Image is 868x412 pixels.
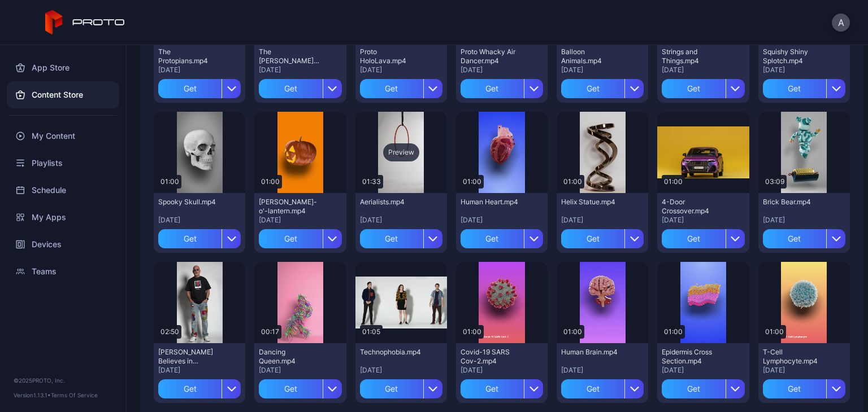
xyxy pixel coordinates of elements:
[158,366,241,375] div: [DATE]
[662,79,744,98] button: Get
[461,47,523,65] div: Proto Whacky Air Dancer.mp4
[360,348,422,357] div: Technophobia.mp4
[158,79,241,98] button: Get
[360,79,423,98] div: Get
[7,204,119,231] a: My Apps
[561,366,644,375] div: [DATE]
[158,379,222,398] div: Get
[763,348,825,366] div: T-Cell Lymphocyte.mp4
[461,79,543,98] button: Get
[561,79,644,98] button: Get
[763,229,826,248] div: Get
[561,229,644,248] button: Get
[662,216,744,225] div: [DATE]
[662,47,724,65] div: Strings and Things.mp4
[158,198,220,207] div: Spooky Skull.mp4
[259,366,341,375] div: [DATE]
[158,79,222,98] div: Get
[259,65,341,74] div: [DATE]
[259,379,322,398] div: Get
[662,348,724,366] div: Epidermis Cross Section.mp4
[158,348,220,366] div: Howie Mandel Believes in Proto.mp4
[158,216,241,225] div: [DATE]
[461,198,523,207] div: Human Heart.mp4
[383,143,419,161] div: Preview
[763,216,845,225] div: [DATE]
[763,379,845,398] button: Get
[561,65,644,74] div: [DATE]
[561,348,623,357] div: Human Brain.mp4
[360,229,423,248] div: Get
[259,198,321,216] div: Jack-o'-lantern.mp4
[360,379,442,398] button: Get
[763,229,845,248] button: Get
[461,379,524,398] div: Get
[259,79,341,98] button: Get
[259,79,322,98] div: Get
[763,79,845,98] button: Get
[461,229,524,248] div: Get
[259,348,321,366] div: Dancing Queen.mp4
[461,79,524,98] div: Get
[360,47,422,65] div: Proto HoloLava.mp4
[360,65,442,74] div: [DATE]
[561,198,623,207] div: Helix Statue.mp4
[461,348,523,366] div: Covid-19 SARS Cov-2.mp4
[662,65,744,74] div: [DATE]
[360,379,423,398] div: Get
[662,79,725,98] div: Get
[158,47,220,65] div: The Protopians.mp4
[158,229,241,248] button: Get
[763,65,845,74] div: [DATE]
[7,54,119,81] a: App Store
[51,392,98,398] a: Terms Of Service
[763,47,825,65] div: Squishy Shiny Splotch.mp4
[662,379,744,398] button: Get
[561,379,644,398] button: Get
[7,231,119,258] a: Devices
[561,216,644,225] div: [DATE]
[7,81,119,108] a: Content Store
[259,229,322,248] div: Get
[461,229,543,248] button: Get
[158,65,241,74] div: [DATE]
[360,216,442,225] div: [DATE]
[14,392,51,398] span: Version 1.13.1 •
[763,79,826,98] div: Get
[763,198,825,207] div: Brick Bear.mp4
[832,14,850,32] button: A
[662,379,725,398] div: Get
[461,65,543,74] div: [DATE]
[7,258,119,285] div: Teams
[158,379,241,398] button: Get
[662,366,744,375] div: [DATE]
[7,177,119,204] a: Schedule
[763,379,826,398] div: Get
[662,229,744,248] button: Get
[360,198,422,207] div: Aerialists.mp4
[7,150,119,177] a: Playlists
[360,366,442,375] div: [DATE]
[14,376,112,385] div: © 2025 PROTO, Inc.
[360,79,442,98] button: Get
[461,366,543,375] div: [DATE]
[662,198,724,216] div: 4-Door Crossover.mp4
[763,366,845,375] div: [DATE]
[259,229,341,248] button: Get
[259,47,321,65] div: The Mona Lisa.mp4
[461,216,543,225] div: [DATE]
[662,229,725,248] div: Get
[561,47,623,65] div: Balloon Animals.mp4
[7,122,119,150] a: My Content
[561,379,624,398] div: Get
[561,79,624,98] div: Get
[360,229,442,248] button: Get
[561,229,624,248] div: Get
